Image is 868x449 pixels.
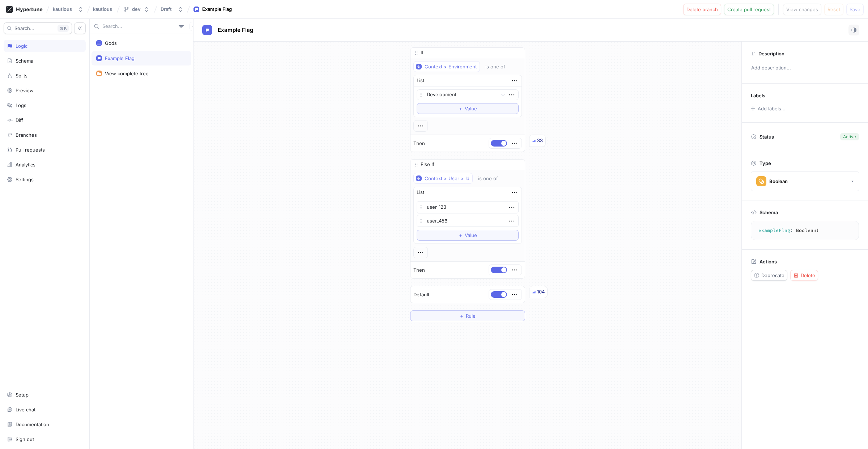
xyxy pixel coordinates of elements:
[413,267,425,274] p: Then
[683,4,721,15] button: Delete branch
[417,201,519,213] textarea: user_123
[485,64,505,70] div: is one of
[754,224,856,237] textarea: exampleFlag: Boolean!
[846,4,864,15] button: Save
[16,407,35,412] div: Live chat
[16,43,27,49] div: Logic
[748,104,787,113] button: Add labels...
[801,273,815,278] span: Delete
[16,436,34,442] div: Sign out
[421,161,434,168] p: Else If
[478,175,498,182] div: is one of
[105,71,149,76] div: View complete tree
[417,103,519,114] button: ＋Value
[202,6,232,13] div: Example Flag
[413,173,473,184] button: Context > User > Id
[465,233,477,237] span: Value
[105,40,117,46] div: Gods
[413,140,425,147] p: Then
[850,7,860,12] span: Save
[537,137,543,144] div: 33
[751,93,765,98] p: Labels
[16,162,35,168] div: Analytics
[686,7,718,12] span: Delete branch
[761,273,784,278] span: Deprecate
[786,7,818,12] span: View changes
[132,6,141,12] div: dev
[465,106,477,111] span: Value
[482,61,516,72] button: is one of
[758,106,786,111] div: Add labels...
[748,62,862,74] p: Add description...
[827,7,840,12] span: Reset
[790,270,818,281] button: Delete
[417,230,519,241] button: ＋Value
[458,233,463,237] span: ＋
[759,209,778,215] p: Schema
[843,134,856,140] div: Active
[751,270,787,281] button: Deprecate
[413,61,480,72] button: Context > Environment
[4,22,72,34] button: Search...K
[758,51,784,56] p: Description
[458,106,463,111] span: ＋
[769,178,788,185] div: Boolean
[120,3,152,15] button: dev
[425,175,469,182] div: Context > User > Id
[537,288,545,296] div: 104
[16,73,27,79] div: Splits
[417,215,519,227] textarea: user_456
[4,418,86,431] a: Documentation
[16,132,37,138] div: Branches
[16,117,23,123] div: Diff
[16,102,26,108] div: Logs
[16,58,33,64] div: Schema
[102,23,176,30] input: Search...
[475,173,509,184] button: is one of
[58,25,69,32] div: K
[824,4,843,15] button: Reset
[16,177,34,182] div: Settings
[16,392,29,398] div: Setup
[53,6,72,12] div: kautious
[16,147,45,153] div: Pull requests
[218,27,253,33] span: Example Flag
[413,291,429,298] p: Default
[783,4,821,15] button: View changes
[751,171,859,191] button: Boolean
[50,3,86,15] button: kautious
[727,7,771,12] span: Create pull request
[158,3,186,15] button: Draft
[759,259,777,264] p: Actions
[425,64,477,70] div: Context > Environment
[459,314,464,318] span: ＋
[16,88,34,93] div: Preview
[466,314,476,318] span: Rule
[421,49,424,56] p: If
[14,26,34,30] span: Search...
[161,6,172,12] div: Draft
[16,422,49,427] div: Documentation
[410,310,525,321] button: ＋Rule
[105,55,135,61] div: Example Flag
[759,132,774,142] p: Status
[759,160,771,166] p: Type
[93,7,112,12] span: kautious
[417,189,424,196] div: List
[417,77,424,84] div: List
[724,4,774,15] button: Create pull request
